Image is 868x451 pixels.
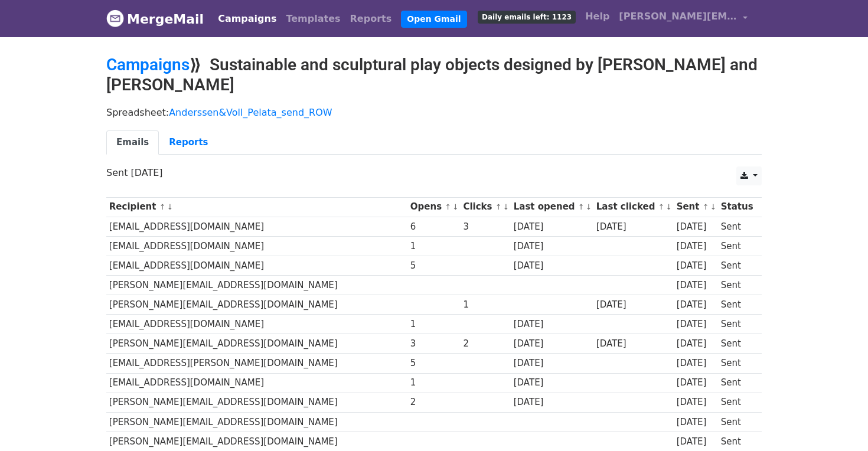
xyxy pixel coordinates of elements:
div: [DATE] [677,259,716,273]
a: Campaigns [106,55,190,74]
p: Spreadsheet: [106,106,762,119]
td: Sent [718,354,756,373]
div: [DATE] [677,220,716,234]
a: ↑ [495,202,502,211]
div: 6 [410,220,458,234]
span: [PERSON_NAME][EMAIL_ADDRESS][DOMAIN_NAME] [619,9,737,24]
div: [DATE] [514,318,590,331]
div: [DATE] [677,357,716,370]
div: 3 [410,337,458,351]
a: [PERSON_NAME][EMAIL_ADDRESS][DOMAIN_NAME] [614,5,752,32]
div: [DATE] [514,220,590,234]
a: Templates [281,7,345,31]
div: [DATE] [514,240,590,253]
th: Recipient [106,197,407,217]
a: ↑ [578,202,585,211]
div: 1 [410,376,458,390]
th: Opens [407,197,461,217]
div: 2 [463,337,508,351]
td: Sent [718,334,756,354]
div: [DATE] [514,396,590,409]
a: Reports [159,130,218,155]
td: [PERSON_NAME][EMAIL_ADDRESS][DOMAIN_NAME] [106,432,407,451]
a: ↓ [710,202,716,211]
a: Reports [345,7,397,31]
div: [DATE] [677,435,716,449]
td: [EMAIL_ADDRESS][DOMAIN_NAME] [106,217,407,236]
div: [DATE] [596,220,671,234]
td: Sent [718,217,756,236]
div: [DATE] [677,318,716,331]
td: Sent [718,373,756,393]
td: Sent [718,295,756,315]
span: Daily emails left: 1123 [478,11,576,24]
div: 2 [410,396,458,409]
a: Daily emails left: 1123 [473,5,580,28]
div: [DATE] [677,396,716,409]
a: ↑ [159,202,166,211]
div: 5 [410,259,458,273]
div: [DATE] [514,376,590,390]
div: 1 [410,240,458,253]
a: ↓ [167,202,173,211]
td: Sent [718,256,756,275]
div: [DATE] [514,259,590,273]
a: Open Gmail [401,11,466,28]
a: Emails [106,130,159,155]
td: [PERSON_NAME][EMAIL_ADDRESS][DOMAIN_NAME] [106,334,407,354]
img: MergeMail logo [106,9,124,27]
div: [DATE] [514,337,590,351]
a: MergeMail [106,6,204,31]
td: [PERSON_NAME][EMAIL_ADDRESS][DOMAIN_NAME] [106,393,407,412]
div: [DATE] [677,337,716,351]
div: 5 [410,357,458,370]
div: [DATE] [677,279,716,292]
a: ↓ [665,202,672,211]
td: [EMAIL_ADDRESS][DOMAIN_NAME] [106,236,407,256]
td: Sent [718,412,756,432]
div: [DATE] [677,240,716,253]
div: [DATE] [677,376,716,390]
div: 1 [463,298,508,312]
td: Sent [718,276,756,295]
a: ↓ [502,202,509,211]
td: Sent [718,315,756,334]
div: [DATE] [677,298,716,312]
td: [PERSON_NAME][EMAIL_ADDRESS][DOMAIN_NAME] [106,412,407,432]
a: Anderssen&Voll_Pelata_send_ROW [169,107,332,118]
div: [DATE] [514,357,590,370]
div: [DATE] [677,416,716,429]
div: [DATE] [596,298,671,312]
a: Help [580,5,614,28]
td: Sent [718,393,756,412]
a: Campaigns [213,7,281,31]
td: Sent [718,432,756,451]
th: Last opened [511,197,593,217]
h2: ⟫ Sustainable and sculptural play objects designed by [PERSON_NAME] and [PERSON_NAME] [106,55,762,94]
th: Status [718,197,756,217]
a: ↓ [452,202,459,211]
td: [EMAIL_ADDRESS][DOMAIN_NAME] [106,256,407,275]
td: [EMAIL_ADDRESS][DOMAIN_NAME] [106,373,407,393]
th: Sent [674,197,718,217]
td: [PERSON_NAME][EMAIL_ADDRESS][DOMAIN_NAME] [106,276,407,295]
a: ↑ [703,202,709,211]
div: 3 [463,220,508,234]
a: ↓ [586,202,592,211]
th: Clicks [461,197,511,217]
td: [EMAIL_ADDRESS][PERSON_NAME][DOMAIN_NAME] [106,354,407,373]
div: 1 [410,318,458,331]
a: ↑ [658,202,665,211]
div: [DATE] [596,337,671,351]
td: [EMAIL_ADDRESS][DOMAIN_NAME] [106,315,407,334]
p: Sent [DATE] [106,166,762,179]
td: Sent [718,236,756,256]
a: ↑ [445,202,451,211]
th: Last clicked [593,197,674,217]
td: [PERSON_NAME][EMAIL_ADDRESS][DOMAIN_NAME] [106,295,407,315]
